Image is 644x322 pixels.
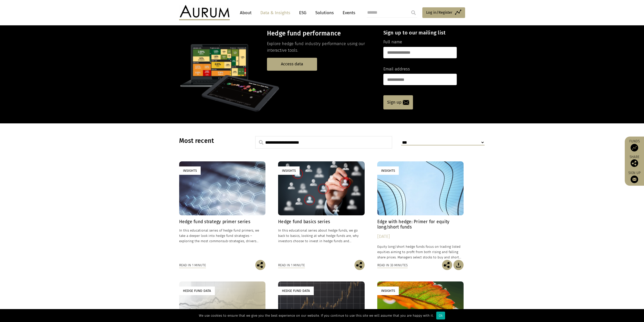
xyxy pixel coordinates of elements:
a: Log in/Register [422,7,465,18]
img: email-icon [403,100,409,105]
a: Insights Edge with hedge: Primer for equity long/short funds [DATE] Equity long/short hedge funds... [377,161,464,260]
label: Full name [383,39,402,45]
a: Data & Insights [258,8,293,17]
img: Access Funds [631,144,638,151]
img: Share this post [355,260,365,270]
a: Sign up [627,171,641,183]
div: Ok [436,312,445,319]
h4: Hedge fund basics series [278,219,365,224]
input: Submit [408,8,419,18]
div: Insights [278,166,300,175]
div: Insights [377,166,399,175]
p: In this educational series of hedge fund primers, we take a deeper look into hedge fund strategie... [179,228,266,244]
a: Access data [267,58,317,71]
h4: Hedge fund strategy primer series [179,219,266,224]
div: Read in 1 minute [278,262,305,268]
a: Events [340,8,355,17]
a: About [237,8,254,17]
div: Hedge Fund Data [278,287,314,295]
span: sub-strategies [222,239,244,243]
div: Share [627,155,641,167]
h3: Hedge fund performance [267,30,375,37]
img: Share this post [442,260,452,270]
img: Share this post [255,260,265,270]
img: Share this post [631,159,638,167]
img: Sign up to our newsletter [631,176,638,183]
div: [DATE] [377,233,464,240]
div: Read in 1 minute [179,262,206,268]
label: Email address [383,66,410,72]
img: Download Article [453,260,464,270]
img: search.svg [259,140,263,145]
a: Funds [627,139,641,151]
a: Insights Hedge fund strategy primer series In this educational series of hedge fund primers, we t... [179,161,266,260]
a: Solutions [313,8,336,17]
span: Log in/Register [426,9,452,15]
p: In this educational series about hedge funds, we go back to basics, looking at what hedge funds a... [278,228,365,244]
h3: Most recent [179,137,242,145]
p: Equity long/short hedge funds focus on trading listed equities aiming to profit from both rising ... [377,244,464,260]
h4: Edge with hedge: Primer for equity long/short funds [377,219,464,230]
a: Sign up [383,95,413,109]
a: ESG [297,8,309,17]
div: Read in 33 minutes [377,262,408,268]
p: Explore hedge fund industry performance using our interactive tools. [267,41,375,54]
a: Insights Hedge fund basics series In this educational series about hedge funds, we go back to bas... [278,161,365,260]
div: Insights [179,166,201,175]
div: Insights [377,287,399,295]
h4: Sign up to our mailing list [383,30,457,36]
div: Hedge Fund Data [179,287,215,295]
img: Aurum [179,5,230,20]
